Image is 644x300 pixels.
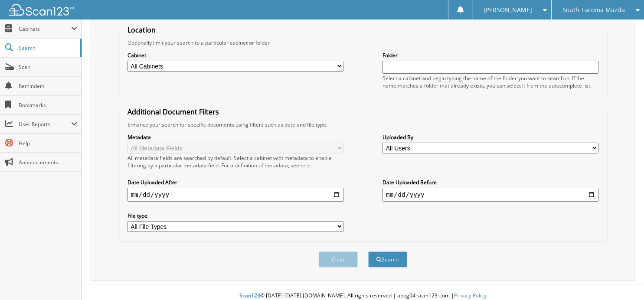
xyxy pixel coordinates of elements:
span: Announcements [19,159,77,166]
label: Date Uploaded Before [382,179,598,186]
label: Date Uploaded After [127,179,343,186]
input: end [382,188,598,202]
iframe: Chat Widget [601,258,644,300]
span: Scan [19,63,77,71]
a: here [299,162,311,169]
div: Enhance your search for specific documents using filters such as date and file type. [123,121,603,128]
span: Help [19,140,77,147]
span: [PERSON_NAME] [484,7,532,13]
label: Cabinet [127,52,343,59]
div: Select a cabinet and begin typing the name of the folder you want to search in. If the name match... [382,75,598,89]
span: User Reports [19,121,71,128]
span: Search [19,44,76,52]
img: scan123-logo-white.svg [9,4,74,16]
label: Uploaded By [382,134,598,141]
button: Clear [319,251,358,267]
label: Metadata [127,134,343,141]
div: Optionally limit your search to a particular cabinet or folder [123,39,603,46]
div: All metadata fields are searched by default. Select a cabinet with metadata to enable filtering b... [127,154,343,169]
span: Scan123 [239,292,260,299]
span: Bookmarks [19,101,77,109]
legend: Location [123,25,160,35]
a: Privacy Policy [454,292,487,299]
span: South Tacoma Mazda [562,7,625,13]
span: Cabinets [19,25,71,33]
span: Reminders [19,82,77,90]
label: Folder [382,52,598,59]
label: File type [127,212,343,219]
input: start [127,188,343,202]
button: Search [368,251,407,267]
legend: Additional Document Filters [123,107,223,117]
